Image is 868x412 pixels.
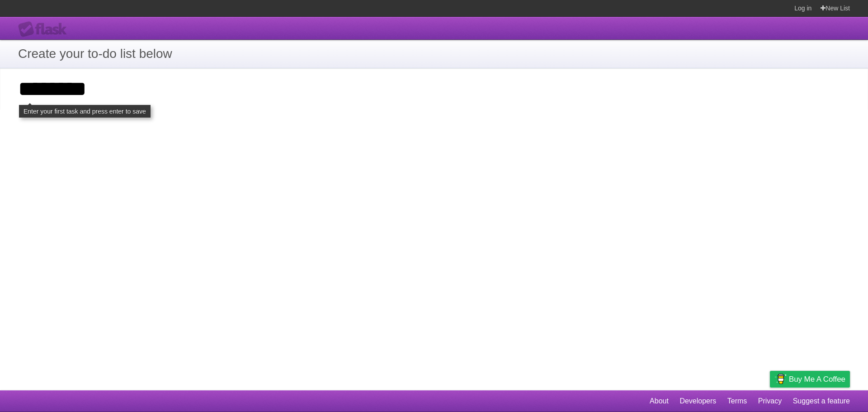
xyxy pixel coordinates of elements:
h1: Create your to-do list below [18,44,850,63]
a: About [650,393,669,410]
span: Buy me a coffee [789,371,845,387]
a: Developers [679,393,716,410]
a: Privacy [758,393,782,410]
a: Buy me a coffee [770,371,850,388]
a: Suggest a feature [793,393,850,410]
img: Buy me a coffee [774,371,787,387]
a: Terms [727,393,747,410]
div: Flask [18,21,72,38]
